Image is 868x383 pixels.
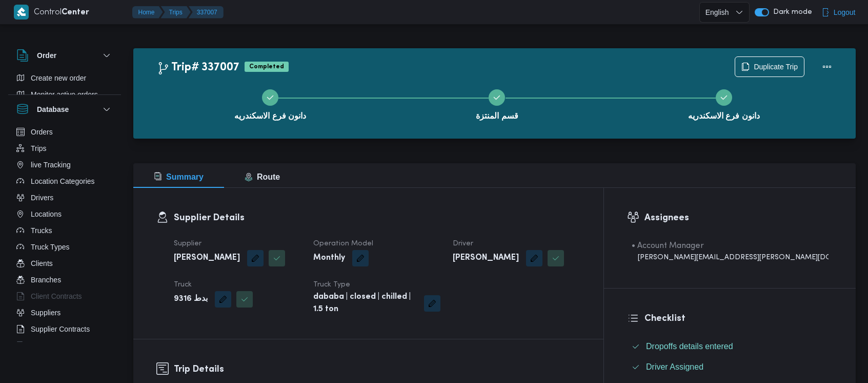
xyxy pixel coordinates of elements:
[12,222,117,239] button: Trucks
[12,70,117,86] button: Create new order
[313,252,345,264] b: Monthly
[189,6,224,18] button: 337007
[754,61,798,73] span: Duplicate Trip
[174,252,240,264] b: [PERSON_NAME]
[10,342,43,373] iframe: chat widget
[12,272,117,288] button: Branches
[476,110,518,122] span: قسم المنتزة
[31,72,86,84] span: Create new order
[12,86,117,103] button: Monitor active orders
[453,252,519,264] b: [PERSON_NAME]
[12,255,117,272] button: Clients
[12,206,117,222] button: Locations
[31,191,53,204] span: Drivers
[37,103,69,116] h3: Database
[31,208,62,220] span: Locations
[769,8,812,16] span: Dark mode
[453,240,473,247] span: Driver
[245,173,280,181] span: Route
[646,361,703,373] span: Driver Assigned
[31,126,53,138] span: Orders
[31,323,90,335] span: Supplier Contracts
[31,224,52,237] span: Trucks
[132,6,163,18] button: Home
[8,124,121,342] div: Database
[632,240,829,252] div: • Account Manager
[313,281,350,288] span: Truck Type
[313,291,417,316] b: dababa | closed | chilled | 1.5 ton
[174,362,580,376] h3: Trip Details
[817,2,860,23] button: Logout
[31,339,56,352] span: Devices
[174,240,201,247] span: Supplier
[834,6,856,18] span: Logout
[154,173,204,181] span: Summary
[12,124,117,140] button: Orders
[31,290,82,302] span: Client Contracts
[12,304,117,321] button: Suppliers
[31,241,69,253] span: Truck Types
[266,93,274,102] svg: Step 1 is complete
[735,56,804,77] button: Duplicate Trip
[161,6,191,18] button: Trips
[646,340,733,353] span: Dropoffs details entered
[14,5,29,20] img: X8yXhbKr1z7QwAAAABJRU5ErkJggg==
[31,159,71,171] span: live Tracking
[31,307,60,319] span: Suppliers
[37,49,56,62] h3: Order
[12,321,117,337] button: Supplier Contracts
[16,49,113,62] button: Order
[628,359,833,375] button: Driver Assigned
[31,142,47,155] span: Trips
[632,240,829,263] span: • Account Manager abdallah.mohamed@illa.com.eg
[157,77,383,130] button: دانون فرع الاسكندريه
[646,362,703,371] span: Driver Assigned
[12,337,117,354] button: Devices
[249,64,284,70] b: Completed
[383,77,610,130] button: قسم المنتزة
[157,61,239,74] h2: Trip# 337007
[8,70,121,94] div: Order
[632,252,829,263] div: [PERSON_NAME][EMAIL_ADDRESS][PERSON_NAME][DOMAIN_NAME]
[31,257,53,270] span: Clients
[245,62,289,72] span: Completed
[62,9,89,16] b: Center
[644,312,833,325] h3: Checklist
[646,342,733,351] span: Dropoffs details entered
[12,239,117,255] button: Truck Types
[817,56,837,77] button: Actions
[313,240,373,247] span: Operation Model
[12,157,117,173] button: live Tracking
[31,88,98,101] span: Monitor active orders
[611,77,837,130] button: دانون فرع الاسكندريه
[174,211,580,225] h3: Supplier Details
[12,173,117,189] button: Location Categories
[493,93,501,102] svg: Step 2 is complete
[12,288,117,304] button: Client Contracts
[628,338,833,355] button: Dropoffs details entered
[174,281,192,288] span: Truck
[234,110,306,122] span: دانون فرع الاسكندريه
[12,140,117,157] button: Trips
[12,189,117,206] button: Drivers
[720,93,728,102] svg: Step 3 is complete
[644,211,833,225] h3: Assignees
[31,274,61,286] span: Branches
[16,103,113,116] button: Database
[31,175,95,187] span: Location Categories
[688,110,760,122] span: دانون فرع الاسكندريه
[174,293,208,305] b: بدط 9316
